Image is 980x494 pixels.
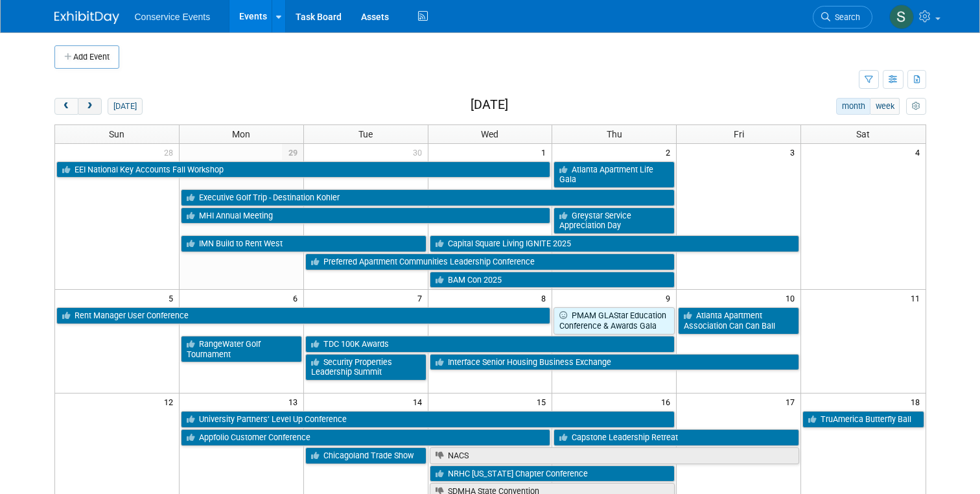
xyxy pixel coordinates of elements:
[305,354,426,381] a: Security Properties Leadership Summit
[535,394,552,410] span: 15
[163,394,179,410] span: 12
[181,189,675,206] a: Executive Golf Trip - Destination Kohler
[784,290,800,306] span: 10
[56,307,551,324] a: Rent Manager User Conference
[430,447,800,464] a: NACS
[607,129,622,139] span: Thu
[889,5,914,29] img: Savannah Doctor
[232,129,250,139] span: Mon
[305,447,426,464] a: Chicagoland Trade Show
[471,98,508,112] h2: [DATE]
[54,11,119,24] img: ExhibitDay
[813,6,872,29] a: Search
[430,235,800,252] a: Capital Square Living IGNITE 2025
[282,144,303,160] span: 29
[830,12,860,22] span: Search
[430,465,675,482] a: NRHC [US_STATE] Chapter Conference
[181,207,551,224] a: MHI Annual Meeting
[292,290,303,306] span: 6
[181,336,302,362] a: RangeWater Golf Tournament
[430,354,800,371] a: Interface Senior Housing Business Exchange
[554,429,799,446] a: Capstone Leadership Retreat
[789,144,800,160] span: 3
[909,394,926,410] span: 18
[554,207,675,234] a: Greystar Service Appreciation Day
[870,98,900,115] button: week
[554,161,675,188] a: Atlanta Apartment Life Gala
[412,144,428,160] span: 30
[181,429,551,446] a: Appfolio Customer Conference
[912,102,920,111] i: Personalize Calendar
[734,129,744,139] span: Fri
[678,307,799,334] a: Atlanta Apartment Association Can Can Ball
[181,235,426,252] a: IMN Build to Rent West
[664,290,676,306] span: 9
[412,394,428,410] span: 14
[108,98,142,115] button: [DATE]
[305,253,675,270] a: Preferred Apartment Communities Leadership Conference
[909,290,926,306] span: 11
[906,98,926,115] button: myCustomButton
[540,144,552,160] span: 1
[56,161,551,178] a: EEI National Key Accounts Fall Workshop
[287,394,303,410] span: 13
[481,129,498,139] span: Wed
[784,394,800,410] span: 17
[358,129,373,139] span: Tue
[54,45,119,69] button: Add Event
[163,144,179,160] span: 28
[181,411,675,428] a: University Partners’ Level Up Conference
[430,272,675,288] a: BAM Con 2025
[78,98,102,115] button: next
[54,98,78,115] button: prev
[554,307,675,334] a: PMAM GLAStar Education Conference & Awards Gala
[540,290,552,306] span: 8
[167,290,179,306] span: 5
[660,394,676,410] span: 16
[135,12,211,22] span: Conservice Events
[836,98,870,115] button: month
[914,144,926,160] span: 4
[109,129,124,139] span: Sun
[305,336,675,353] a: TDC 100K Awards
[664,144,676,160] span: 2
[856,129,870,139] span: Sat
[416,290,428,306] span: 7
[802,411,924,428] a: TruAmerica Butterfly Ball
